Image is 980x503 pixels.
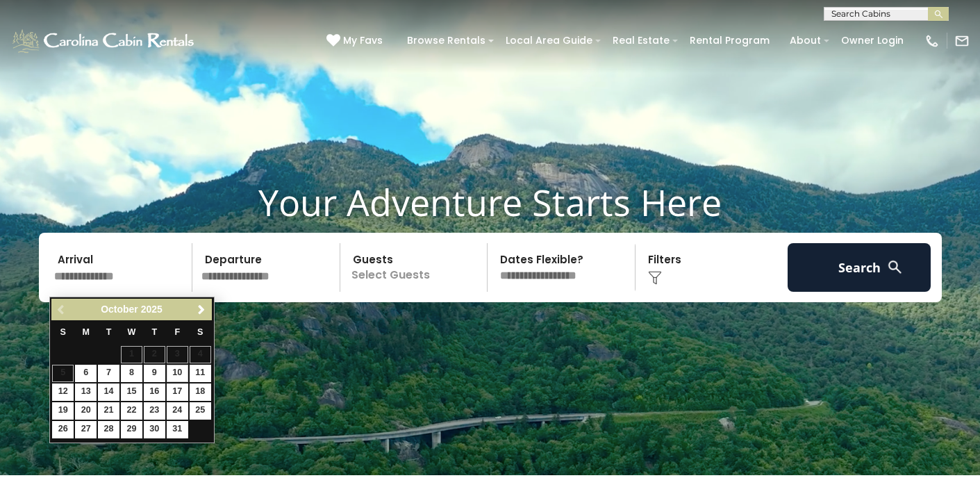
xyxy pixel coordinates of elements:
[683,30,776,51] a: Rental Program
[167,365,188,382] a: 10
[98,421,119,438] a: 28
[174,327,180,337] span: Friday
[193,301,210,318] a: Next
[75,365,97,382] a: 6
[152,327,158,337] span: Thursday
[167,384,188,401] a: 17
[834,30,911,51] a: Owner Login
[167,421,188,438] a: 31
[190,402,211,420] a: 25
[144,421,165,438] a: 30
[197,327,203,337] span: Saturday
[167,402,188,420] a: 24
[75,384,97,401] a: 13
[954,33,970,49] img: mail-regular-white.png
[326,33,386,49] a: My Favs
[190,365,211,382] a: 11
[121,402,142,420] a: 22
[344,243,488,292] p: Select Guests
[144,384,165,401] a: 16
[75,421,97,438] a: 27
[924,33,940,49] img: phone-regular-white.png
[144,402,165,420] a: 23
[98,384,119,401] a: 14
[648,271,662,285] img: filter--v1.png
[121,384,142,401] a: 15
[121,365,142,382] a: 8
[144,365,165,382] a: 9
[10,27,198,55] img: White-1-1-2.png
[190,384,211,401] a: 18
[52,421,74,438] a: 26
[98,365,119,382] a: 7
[52,384,74,401] a: 12
[783,30,828,51] a: About
[75,402,97,420] a: 20
[60,327,66,337] span: Sunday
[52,402,74,420] a: 19
[196,304,207,315] span: Next
[499,30,599,51] a: Local Area Guide
[400,30,492,51] a: Browse Rentals
[788,243,931,292] button: Search
[121,421,142,438] a: 29
[101,304,138,315] span: October
[343,33,383,48] span: My Favs
[141,304,163,315] span: 2025
[106,327,112,337] span: Tuesday
[128,327,136,337] span: Wednesday
[606,30,676,51] a: Real Estate
[82,327,90,337] span: Monday
[10,181,970,224] h1: Your Adventure Starts Here
[886,258,904,276] img: search-regular-white.png
[98,402,119,420] a: 21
